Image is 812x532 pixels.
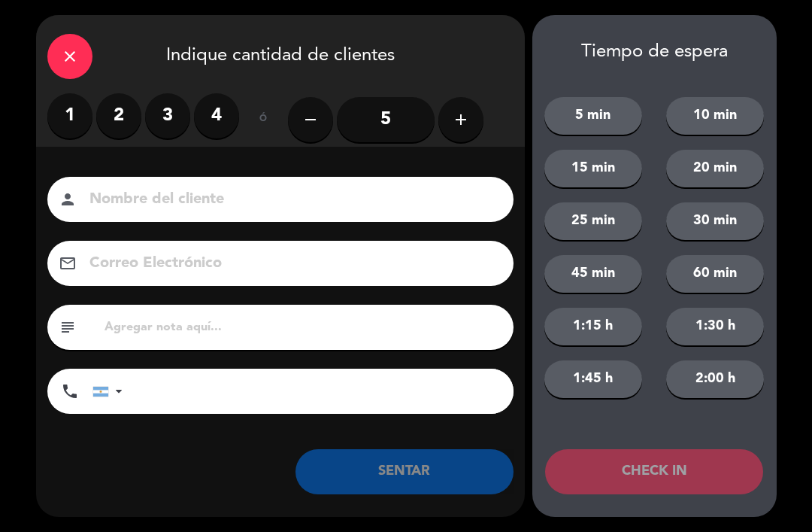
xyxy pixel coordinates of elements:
i: add [452,111,470,129]
label: 2 [96,93,141,138]
button: 10 min [666,97,764,135]
button: 5 min [544,97,642,135]
i: close [61,47,79,65]
i: person [59,190,77,208]
i: phone [61,382,79,400]
button: 60 min [666,255,764,293]
input: Nombre del cliente [88,187,494,213]
button: 30 min [666,202,764,240]
label: 3 [145,93,190,138]
button: 20 min [666,150,764,187]
button: 25 min [544,202,642,240]
label: 4 [194,93,239,138]
div: Indique cantidad de clientes [36,15,525,93]
div: ó [239,93,288,146]
button: 1:15 h [544,308,642,345]
i: email [59,254,77,272]
button: 1:45 h [544,360,642,398]
input: Correo Electrónico [88,251,494,277]
i: subject [59,318,77,336]
div: Tiempo de espera [532,41,777,63]
button: 15 min [544,150,642,187]
button: CHECK IN [545,449,763,494]
button: 1:30 h [666,308,764,345]
button: SENTAR [295,449,514,494]
i: remove [301,111,320,129]
div: Argentina: +54 [93,369,128,413]
input: Agregar nota aquí... [103,317,502,338]
button: remove [288,97,333,142]
label: 1 [47,93,92,138]
button: 45 min [544,255,642,293]
button: add [438,97,483,142]
button: 2:00 h [666,360,764,398]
